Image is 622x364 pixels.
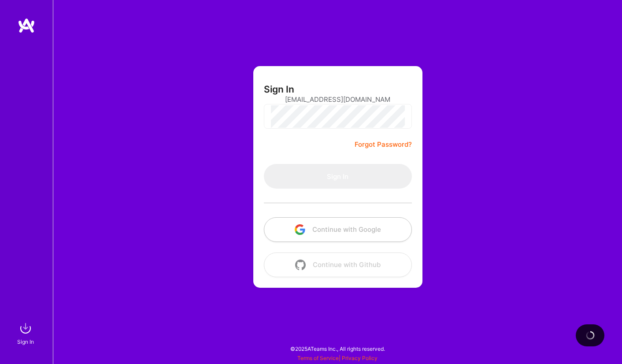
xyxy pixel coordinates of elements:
[295,260,306,270] img: icon
[297,355,339,361] a: Terms of Service
[355,139,412,150] a: Forgot Password?
[295,224,305,235] img: icon
[18,18,35,33] img: logo
[53,338,622,360] div: © 2025 ATeams Inc., All rights reserved.
[264,217,412,242] button: Continue with Google
[285,88,391,111] input: Email...
[19,319,34,346] a: sign inSign In
[264,84,294,95] h3: Sign In
[264,253,412,277] button: Continue with Github
[297,355,378,361] span: |
[342,355,378,361] a: Privacy Policy
[17,337,34,346] div: Sign In
[584,329,596,342] img: loading
[17,319,34,337] img: sign in
[264,164,412,189] button: Sign In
